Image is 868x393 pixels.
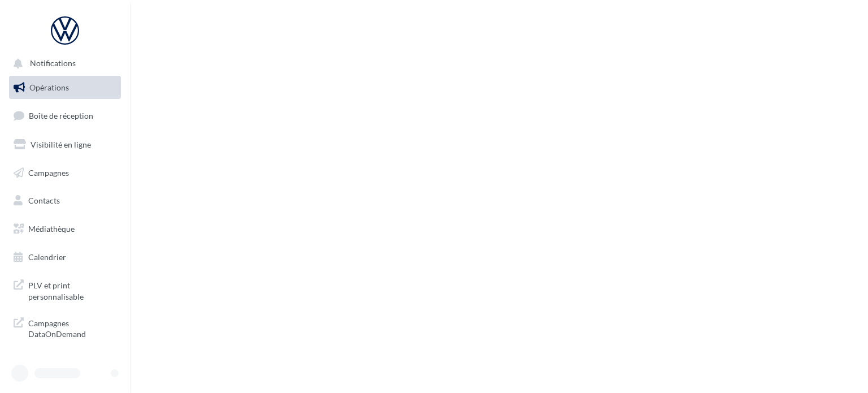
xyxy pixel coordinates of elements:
a: Médiathèque [7,217,123,241]
span: Campagnes DataOnDemand [28,316,116,340]
a: Opérations [7,76,123,100]
a: Campagnes DataOnDemand [7,311,123,344]
a: Calendrier [7,245,123,269]
a: Visibilité en ligne [7,133,123,157]
span: Contacts [28,196,60,205]
a: Contacts [7,189,123,213]
span: Boîte de réception [29,111,93,120]
span: Campagnes [28,167,69,177]
span: Médiathèque [28,224,75,234]
span: Calendrier [28,252,66,262]
span: Visibilité en ligne [31,140,91,149]
a: Campagnes [7,161,123,185]
span: PLV et print personnalisable [28,278,116,302]
a: Boîte de réception [7,103,123,128]
a: PLV et print personnalisable [7,273,123,306]
span: Opérations [29,83,69,92]
span: Notifications [30,59,76,68]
